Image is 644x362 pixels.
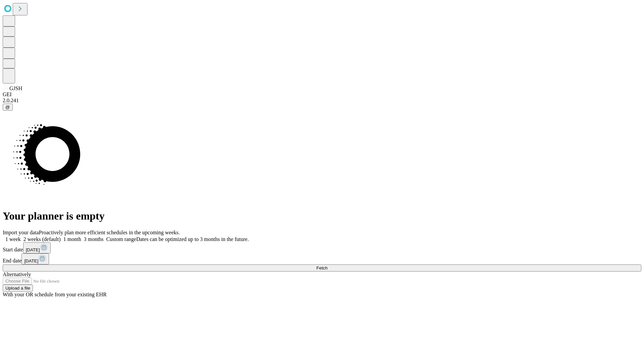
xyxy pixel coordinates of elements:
span: Custom range [106,236,136,242]
span: Import your data [3,230,39,235]
span: 3 months [84,236,104,242]
span: 1 month [63,236,81,242]
div: 2.0.241 [3,98,641,104]
span: @ [5,105,10,110]
button: Fetch [3,264,641,271]
span: Alternatively [3,271,31,277]
span: 2 weeks (default) [23,236,61,242]
div: End date [3,253,641,264]
button: @ [3,104,13,111]
span: GJSH [9,85,22,91]
span: [DATE] [26,247,40,252]
span: [DATE] [24,258,38,263]
button: Upload a file [3,285,33,292]
span: 1 week [5,236,21,242]
button: [DATE] [21,253,49,264]
span: With your OR schedule from your existing EHR [3,292,107,297]
div: Start date [3,242,641,253]
h1: Your planner is empty [3,210,641,222]
button: [DATE] [23,242,51,253]
span: Fetch [316,265,327,270]
div: GEI [3,92,641,98]
span: Proactively plan more efficient schedules in the upcoming weeks. [39,230,180,235]
span: Dates can be optimized up to 3 months in the future. [136,236,249,242]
